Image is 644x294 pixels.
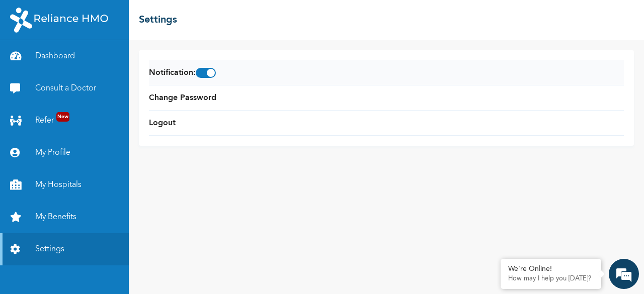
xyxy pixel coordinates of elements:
[508,275,594,283] p: How may I help you today?
[508,265,594,273] div: We're Online!
[56,112,69,122] span: New
[149,117,176,129] a: Logout
[149,92,216,104] a: Change Password
[139,13,177,28] h2: Settings
[149,67,216,79] span: Notification :
[10,8,108,33] img: RelianceHMO's Logo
